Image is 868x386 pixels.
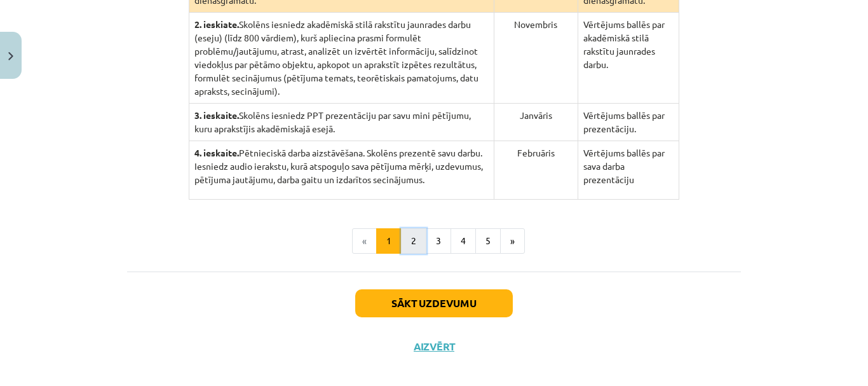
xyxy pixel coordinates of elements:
[578,13,679,104] td: Vērtējums ballēs par akadēmiskā stilā rakstītu jaunrades darbu.
[355,289,513,317] button: Sākt uzdevumu
[410,340,458,353] button: Aizvērt
[401,228,426,254] button: 2
[451,228,476,254] button: 4
[499,146,573,160] p: Februāris
[494,13,578,104] td: Novembris
[426,228,451,254] button: 3
[578,104,679,141] td: Vērtējums ballēs par prezentāciju.
[578,141,679,200] td: Vērtējums ballēs par sava darba prezentāciju
[194,147,239,158] strong: 4. ieskaite.
[194,146,489,186] p: Pētnieciskā darba aizstāvēšana. Skolēns prezentē savu darbu. Iesniedz audio ierakstu, kurā atspog...
[189,13,494,104] td: Skolēns iesniedz akadēmiskā stilā rakstītu jaunrades darbu (eseju) (līdz 800 vārdiem), kurš aplie...
[189,104,494,141] td: Skolēns iesniedz PPT prezentāciju par savu mini pētījumu, kuru aprakstījis akadēmiskajā esejā.
[500,228,525,254] button: »
[194,18,239,30] strong: 2. ieskiate.
[376,228,402,254] button: 1
[475,228,501,254] button: 5
[8,52,13,60] img: icon-close-lesson-0947bae3869378f0d4975bcd49f059093ad1ed9edebbc8119c70593378902aed.svg
[494,104,578,141] td: Janvāris
[194,109,239,121] strong: 3. ieskaite.
[127,228,741,254] nav: Page navigation example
